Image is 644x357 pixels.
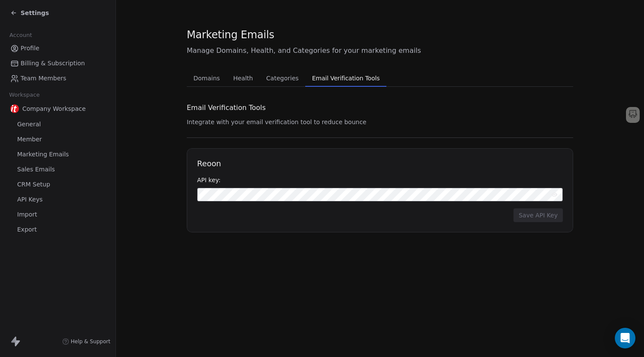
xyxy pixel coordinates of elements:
a: Marketing Emails [7,147,109,162]
span: Company Workspace [22,104,86,113]
span: Billing & Subscription [21,59,85,68]
span: Workspace [6,88,43,101]
div: API key: [197,176,563,184]
a: Export [7,223,109,237]
span: Profile [21,44,39,53]
span: Help & Support [71,338,110,345]
span: Manage Domains, Health, and Categories for your marketing emails [187,46,573,56]
span: Email Verification Tools [309,72,383,84]
button: Save API Key [513,208,563,222]
a: Member [7,132,109,146]
a: Settings [10,9,49,17]
div: Open Intercom Messenger [615,328,635,348]
span: Domains [190,72,224,84]
span: Account [6,29,36,42]
a: API Keys [7,192,109,207]
span: Sales Emails [17,165,55,174]
a: Sales Emails [7,162,109,177]
a: Billing & Subscription [7,56,109,70]
a: Profile [7,41,109,55]
span: Email Verification Tools [187,103,266,113]
a: Import [7,207,109,222]
span: Marketing Emails [17,150,69,159]
span: Import [17,210,37,219]
span: General [17,120,41,129]
span: Categories [263,72,302,84]
span: Marketing Emails [187,28,274,41]
span: Settings [21,9,49,17]
span: Team Members [21,74,66,83]
span: CRM Setup [17,180,50,189]
span: Member [17,135,42,144]
span: Health [230,72,256,84]
a: Help & Support [62,338,110,345]
h1: Reoon [197,159,563,169]
span: Export [17,225,37,234]
span: Integrate with your email verification tool to reduce bounce [187,119,366,125]
span: API Keys [17,195,43,204]
a: General [7,117,109,131]
img: Logo_Red%20Dot%20-%20White.png [10,104,19,113]
a: Team Members [7,71,109,85]
a: CRM Setup [7,177,109,192]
